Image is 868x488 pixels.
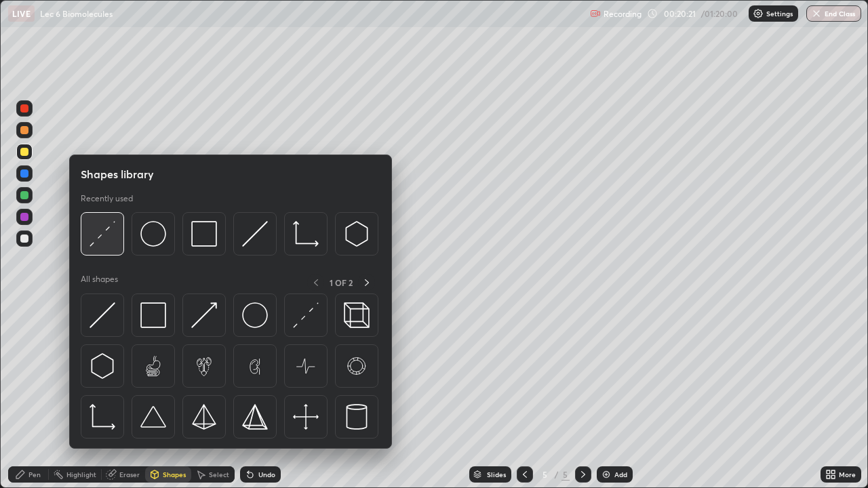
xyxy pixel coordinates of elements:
[766,10,793,17] p: Settings
[66,471,96,478] div: Highlight
[538,470,552,479] div: 5
[140,302,166,328] img: svg+xml;charset=utf-8,%3Csvg%20xmlns%3D%22http%3A%2F%2Fwww.w3.org%2F2000%2Fsvg%22%20width%3D%2234...
[90,353,115,379] img: svg+xml;charset=utf-8,%3Csvg%20xmlns%3D%22http%3A%2F%2Fwww.w3.org%2F2000%2Fsvg%22%20width%3D%2230...
[81,193,133,204] p: Recently used
[242,353,268,379] img: svg+xml;charset=utf-8,%3Csvg%20xmlns%3D%22http%3A%2F%2Fwww.w3.org%2F2000%2Fsvg%22%20width%3D%2265...
[81,274,118,291] p: All shapes
[81,166,154,182] h5: Shapes library
[561,468,570,481] div: 5
[12,8,31,19] p: LIVE
[555,470,559,479] div: /
[753,8,764,19] img: class-settings-icons
[590,8,601,19] img: recording.375f2c34.svg
[330,277,353,288] p: 1 OF 2
[293,353,319,379] img: svg+xml;charset=utf-8,%3Csvg%20xmlns%3D%22http%3A%2F%2Fwww.w3.org%2F2000%2Fsvg%22%20width%3D%2265...
[40,8,113,19] p: Lec 6 Biomolecules
[293,404,319,430] img: svg+xml;charset=utf-8,%3Csvg%20xmlns%3D%22http%3A%2F%2Fwww.w3.org%2F2000%2Fsvg%22%20width%3D%2240...
[140,353,166,379] img: svg+xml;charset=utf-8,%3Csvg%20xmlns%3D%22http%3A%2F%2Fwww.w3.org%2F2000%2Fsvg%22%20width%3D%2265...
[191,221,217,247] img: svg+xml;charset=utf-8,%3Csvg%20xmlns%3D%22http%3A%2F%2Fwww.w3.org%2F2000%2Fsvg%22%20width%3D%2234...
[604,9,642,19] p: Recording
[119,471,140,478] div: Eraser
[601,469,612,480] img: add-slide-button
[242,221,268,247] img: svg+xml;charset=utf-8,%3Csvg%20xmlns%3D%22http%3A%2F%2Fwww.w3.org%2F2000%2Fsvg%22%20width%3D%2230...
[487,471,506,478] div: Slides
[90,221,115,247] img: svg+xml;charset=utf-8,%3Csvg%20xmlns%3D%22http%3A%2F%2Fwww.w3.org%2F2000%2Fsvg%22%20width%3D%2230...
[191,353,217,379] img: svg+xml;charset=utf-8,%3Csvg%20xmlns%3D%22http%3A%2F%2Fwww.w3.org%2F2000%2Fsvg%22%20width%3D%2265...
[163,471,186,478] div: Shapes
[90,404,115,430] img: svg+xml;charset=utf-8,%3Csvg%20xmlns%3D%22http%3A%2F%2Fwww.w3.org%2F2000%2Fsvg%22%20width%3D%2233...
[90,302,115,328] img: svg+xml;charset=utf-8,%3Csvg%20xmlns%3D%22http%3A%2F%2Fwww.w3.org%2F2000%2Fsvg%22%20width%3D%2230...
[140,221,166,247] img: svg+xml;charset=utf-8,%3Csvg%20xmlns%3D%22http%3A%2F%2Fwww.w3.org%2F2000%2Fsvg%22%20width%3D%2236...
[344,404,370,430] img: svg+xml;charset=utf-8,%3Csvg%20xmlns%3D%22http%3A%2F%2Fwww.w3.org%2F2000%2Fsvg%22%20width%3D%2228...
[242,404,268,430] img: svg+xml;charset=utf-8,%3Csvg%20xmlns%3D%22http%3A%2F%2Fwww.w3.org%2F2000%2Fsvg%22%20width%3D%2234...
[293,221,319,247] img: svg+xml;charset=utf-8,%3Csvg%20xmlns%3D%22http%3A%2F%2Fwww.w3.org%2F2000%2Fsvg%22%20width%3D%2233...
[258,471,275,478] div: Undo
[344,302,370,328] img: svg+xml;charset=utf-8,%3Csvg%20xmlns%3D%22http%3A%2F%2Fwww.w3.org%2F2000%2Fsvg%22%20width%3D%2235...
[28,471,41,478] div: Pen
[140,404,166,430] img: svg+xml;charset=utf-8,%3Csvg%20xmlns%3D%22http%3A%2F%2Fwww.w3.org%2F2000%2Fsvg%22%20width%3D%2238...
[614,471,627,478] div: Add
[242,302,268,328] img: svg+xml;charset=utf-8,%3Csvg%20xmlns%3D%22http%3A%2F%2Fwww.w3.org%2F2000%2Fsvg%22%20width%3D%2236...
[344,221,370,247] img: svg+xml;charset=utf-8,%3Csvg%20xmlns%3D%22http%3A%2F%2Fwww.w3.org%2F2000%2Fsvg%22%20width%3D%2230...
[811,8,822,19] img: end-class-cross
[344,353,370,379] img: svg+xml;charset=utf-8,%3Csvg%20xmlns%3D%22http%3A%2F%2Fwww.w3.org%2F2000%2Fsvg%22%20width%3D%2265...
[209,471,229,478] div: Select
[191,404,217,430] img: svg+xml;charset=utf-8,%3Csvg%20xmlns%3D%22http%3A%2F%2Fwww.w3.org%2F2000%2Fsvg%22%20width%3D%2234...
[191,302,217,328] img: svg+xml;charset=utf-8,%3Csvg%20xmlns%3D%22http%3A%2F%2Fwww.w3.org%2F2000%2Fsvg%22%20width%3D%2230...
[806,5,861,22] button: End Class
[293,302,319,328] img: svg+xml;charset=utf-8,%3Csvg%20xmlns%3D%22http%3A%2F%2Fwww.w3.org%2F2000%2Fsvg%22%20width%3D%2230...
[839,471,856,478] div: More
